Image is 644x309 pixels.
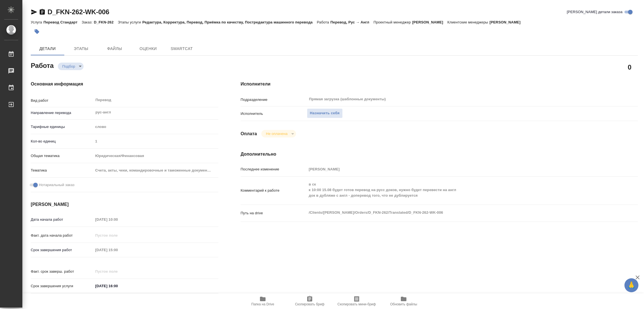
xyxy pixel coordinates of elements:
p: Работа [317,20,330,24]
button: 🙏 [624,278,638,292]
h2: Работа [31,60,54,70]
span: Скопировать мини-бриф [337,302,376,306]
div: Юридическая/Финансовая [93,151,218,161]
span: Этапы [68,45,94,52]
p: Комментарий к работе [241,188,307,193]
p: Путь на drive [241,210,307,216]
span: Назначить себя [310,110,340,117]
span: [PERSON_NAME] детали заказа [567,9,622,15]
textarea: /Clients/[PERSON_NAME]/Orders/D_FKN-262/Translated/D_FKN-262-WK-006 [307,208,605,217]
p: Проектный менеджер [373,20,412,24]
button: Назначить себя [307,108,343,118]
span: Скопировать бриф [295,302,324,306]
p: Тарифные единицы [31,124,93,130]
p: Вид работ [31,98,93,103]
p: Дата начала работ [31,217,93,222]
button: Добавить тэг [31,25,43,38]
div: слово [93,122,218,132]
div: Счета, акты, чеки, командировочные и таможенные документы [93,166,218,175]
button: Папка на Drive [239,293,286,309]
p: [PERSON_NAME] [412,20,448,24]
input: Пустое поле [307,165,605,173]
button: Не оплачена [264,131,289,136]
span: SmartCat [168,45,195,52]
p: Редактура, Корректура, Перевод, Приёмка по качеству, Постредактура машинного перевода [142,20,317,24]
button: Скопировать ссылку [39,9,46,15]
span: Оценки [135,45,162,52]
h4: [PERSON_NAME] [31,201,218,208]
input: Пустое поле [93,246,142,254]
button: Скопировать бриф [286,293,333,309]
p: [PERSON_NAME] [489,20,525,24]
p: Перевод Стандарт [43,20,82,24]
p: Тематика [31,168,93,173]
input: ✎ Введи что-нибудь [93,282,142,290]
p: Исполнитель [241,111,307,117]
span: Детали [34,45,61,52]
button: Подбор [61,64,77,69]
p: Последнее изменение [241,167,307,172]
h4: Дополнительно [241,151,638,158]
p: Направление перевода [31,110,93,116]
input: Пустое поле [93,215,142,224]
p: Факт. дата начала работ [31,233,93,238]
h2: 0 [628,62,631,72]
p: Общая тематика [31,153,93,159]
p: Срок завершения услуги [31,283,93,289]
button: Обновить файлы [380,293,427,309]
button: Скопировать мини-бриф [333,293,380,309]
p: Факт. срок заверш. работ [31,269,93,274]
p: Клиентские менеджеры [448,20,490,24]
p: D_FKN-262 [94,20,118,24]
span: Нотариальный заказ [39,182,74,188]
a: D_FKN-262-WK-006 [48,8,109,16]
p: Заказ: [82,20,94,24]
p: Этапы услуги [118,20,142,24]
span: Обновить файлы [390,302,417,306]
textarea: в ск к 10:00 15.08 будет готов перевод на русс доков, нужно будет перевести на англ док в дубляже... [307,180,605,200]
h4: Исполнители [241,81,638,87]
span: Папка на Drive [251,302,274,306]
span: Файлы [101,45,128,52]
div: Подбор [261,130,296,137]
p: Подразделение [241,97,307,103]
p: Перевод, Рус → Англ [330,20,373,24]
button: Скопировать ссылку для ЯМессенджера [31,9,37,15]
p: Кол-во единиц [31,139,93,144]
p: Срок завершения работ [31,247,93,253]
div: Подбор [58,63,84,70]
input: Пустое поле [93,231,142,239]
h4: Оплата [241,130,257,137]
input: Пустое поле [93,137,218,145]
input: Пустое поле [93,267,142,275]
span: 🙏 [627,279,636,291]
h4: Основная информация [31,81,218,87]
p: Услуга [31,20,43,24]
